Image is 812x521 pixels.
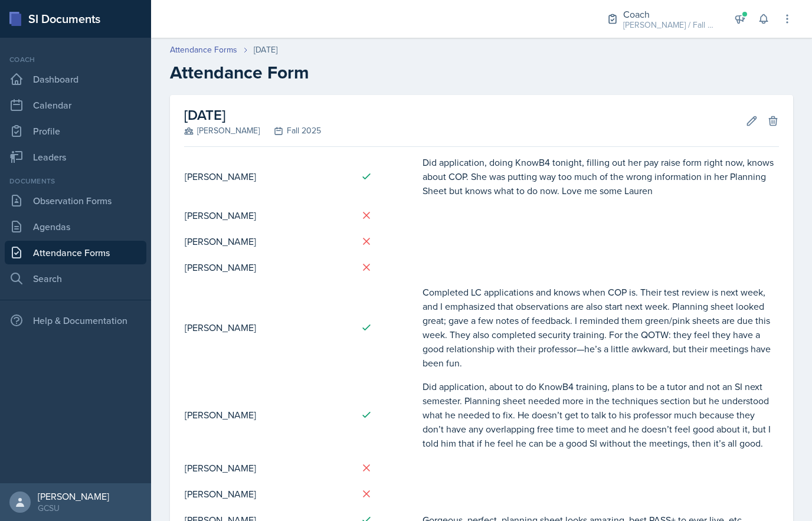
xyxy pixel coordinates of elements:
[184,104,321,126] h2: [DATE]
[5,215,146,238] a: Agendas
[5,189,146,212] a: Observation Forms
[184,481,351,507] td: [PERSON_NAME]
[422,150,779,202] td: Did application, doing KnowB4 tonight, filling out her pay raise form right now, knows about COP....
[5,145,146,169] a: Leaders
[5,119,146,143] a: Profile
[184,124,321,137] div: [PERSON_NAME] Fall 2025
[422,375,779,455] td: Did application, about to do KnowB4 training, plans to be a tutor and not an SI next semester. Pl...
[184,254,351,280] td: [PERSON_NAME]
[422,280,779,375] td: Completed LC applications and knows when COP is. Their test review is next week, and I emphasized...
[5,93,146,117] a: Calendar
[5,67,146,91] a: Dashboard
[184,150,351,202] td: [PERSON_NAME]
[170,44,237,56] a: Attendance Forms
[623,7,718,21] div: Coach
[5,54,146,65] div: Coach
[5,309,146,332] div: Help & Documentation
[184,202,351,228] td: [PERSON_NAME]
[5,241,146,264] a: Attendance Forms
[5,267,146,290] a: Search
[184,375,351,455] td: [PERSON_NAME]
[38,490,109,502] div: [PERSON_NAME]
[170,62,793,83] h2: Attendance Form
[184,280,351,375] td: [PERSON_NAME]
[38,502,109,514] div: GCSU
[254,44,277,56] div: [DATE]
[5,176,146,186] div: Documents
[184,228,351,254] td: [PERSON_NAME]
[184,455,351,481] td: [PERSON_NAME]
[623,19,718,31] div: [PERSON_NAME] / Fall 2025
